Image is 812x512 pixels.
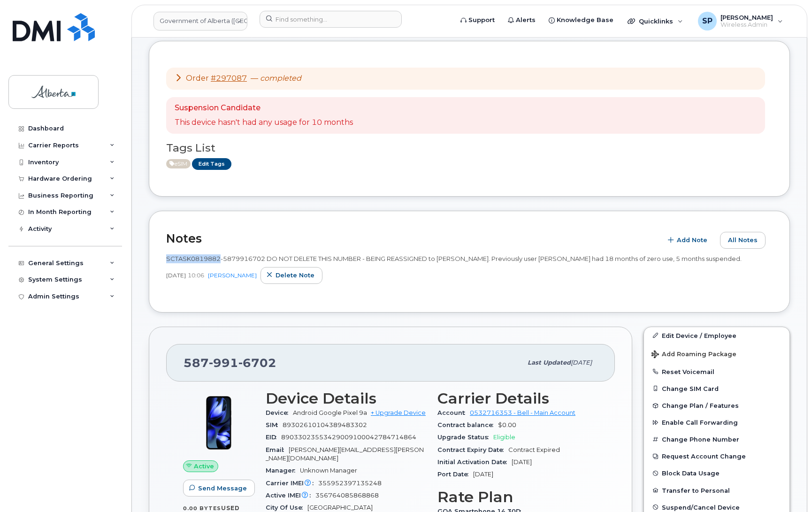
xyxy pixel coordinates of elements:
span: Contract balance [437,421,498,428]
span: Upgrade Status [437,434,493,441]
h3: Tags List [166,142,773,154]
span: 356764085868868 [315,492,379,499]
span: $0.00 [498,421,516,428]
span: All Notes [728,236,758,245]
span: [DATE] [473,471,493,478]
h3: Carrier Details [437,390,598,407]
span: Active [166,159,191,168]
span: [DATE] [166,271,186,279]
a: Edit Device / Employee [644,327,789,344]
button: Add Roaming Package [644,344,789,363]
span: Wireless Admin [720,21,773,29]
span: 10:06 [188,271,204,279]
button: Change Phone Number [644,431,789,448]
span: Enable Call Forwarding [662,419,738,426]
span: Account [437,409,470,416]
span: SP [702,15,712,27]
span: used [221,504,240,512]
button: Change Plan / Features [644,397,789,414]
button: Reset Voicemail [644,363,789,380]
a: [PERSON_NAME] [208,272,257,279]
span: EID [266,434,281,441]
span: [DATE] [571,359,592,366]
button: Request Account Change [644,448,789,465]
span: Last updated [528,359,571,366]
button: Block Data Usage [644,465,789,481]
span: Active IMEI [266,492,315,499]
span: [PERSON_NAME][EMAIL_ADDRESS][PERSON_NAME][DOMAIN_NAME] [266,446,424,462]
span: 89302610104389483302 [283,421,367,428]
span: Initial Activation Date [437,459,512,466]
span: [PERSON_NAME] [720,14,773,21]
span: Change Plan / Features [662,402,739,409]
span: [GEOGRAPHIC_DATA] [307,504,373,511]
button: Enable Call Forwarding [644,414,789,431]
a: Alerts [501,11,542,30]
span: Add Note [677,236,707,245]
span: Active [194,462,214,471]
input: Find something... [260,11,402,28]
span: 6702 [238,356,276,370]
button: Delete note [260,267,322,284]
button: Change SIM Card [644,380,789,397]
span: Support [468,15,495,25]
span: 0.00 Bytes [183,505,221,512]
span: Add Roaming Package [651,351,736,359]
a: Knowledge Base [542,11,620,30]
span: SCTASK0819882-5879916702 DO NOT DELETE THIS NUMBER - BEING REASSIGNED to [PERSON_NAME]. Previousl... [166,255,742,262]
a: 0532716353 - Bell - Main Account [470,409,575,416]
span: 89033023553429009100042784714864 [281,434,416,441]
a: #297087 [211,74,247,83]
div: Susannah Parlee [691,12,789,31]
em: completed [260,74,301,83]
span: Knowledge Base [557,15,613,25]
button: Transfer to Personal [644,482,789,499]
a: Edit Tags [192,158,231,170]
span: Eligible [493,434,515,441]
span: Carrier IMEI [266,480,318,487]
span: Contract Expired [508,446,560,453]
h2: Notes [166,231,657,245]
span: Android Google Pixel 9a [293,409,367,416]
span: Port Date [437,471,473,478]
h3: Rate Plan [437,489,598,505]
span: Alerts [516,15,536,25]
span: 991 [209,356,238,370]
a: Support [454,11,501,30]
span: Unknown Manager [300,467,357,474]
p: Suspension Candidate [175,103,353,114]
button: Send Message [183,480,255,497]
p: This device hasn't had any usage for 10 months [175,117,353,128]
img: Pixel_9a.png [191,395,247,451]
span: Device [266,409,293,416]
span: Send Message [198,484,247,493]
button: Add Note [662,232,715,249]
a: Government of Alberta (GOA) [153,12,247,31]
span: Contract Expiry Date [437,446,508,453]
span: Manager [266,467,300,474]
span: Email [266,446,289,453]
span: Delete note [276,271,314,280]
h3: Device Details [266,390,426,407]
button: All Notes [720,232,766,249]
span: SIM [266,421,283,428]
a: + Upgrade Device [371,409,426,416]
span: Suspend/Cancel Device [662,504,740,511]
span: City Of Use [266,504,307,511]
span: [DATE] [512,459,532,466]
span: — [251,74,301,83]
span: 587 [184,356,276,370]
span: 355952397135248 [318,480,382,487]
span: Order [186,74,209,83]
div: Quicklinks [621,12,689,31]
span: Quicklinks [639,17,673,25]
